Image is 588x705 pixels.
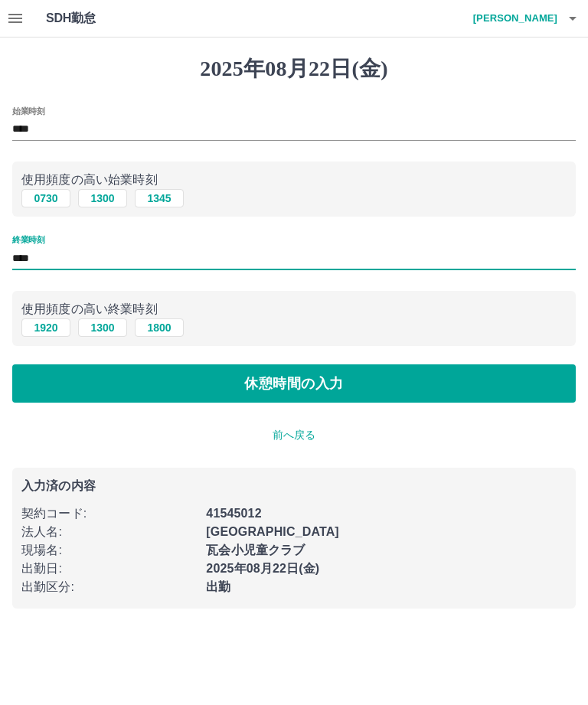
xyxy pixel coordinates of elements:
[21,541,197,560] p: 現場名 :
[206,543,305,556] b: 瓦会小児童クラブ
[206,580,230,593] b: 出勤
[206,525,339,538] b: [GEOGRAPHIC_DATA]
[21,318,70,337] button: 1920
[21,504,197,523] p: 契約コード :
[21,578,197,596] p: 出勤区分 :
[21,480,567,492] p: 入力済の内容
[21,523,197,541] p: 法人名 :
[206,562,319,575] b: 2025年08月22日(金)
[21,171,567,189] p: 使用頻度の高い始業時刻
[12,56,576,82] h1: 2025年08月22日(金)
[21,300,567,318] p: 使用頻度の高い終業時刻
[12,364,576,403] button: 休憩時間の入力
[206,507,261,520] b: 41545012
[78,318,127,337] button: 1300
[12,427,576,443] p: 前へ戻る
[78,189,127,207] button: 1300
[135,318,184,337] button: 1800
[135,189,184,207] button: 1345
[21,560,197,578] p: 出勤日 :
[12,234,44,246] label: 終業時刻
[21,189,70,207] button: 0730
[12,105,44,116] label: 始業時刻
